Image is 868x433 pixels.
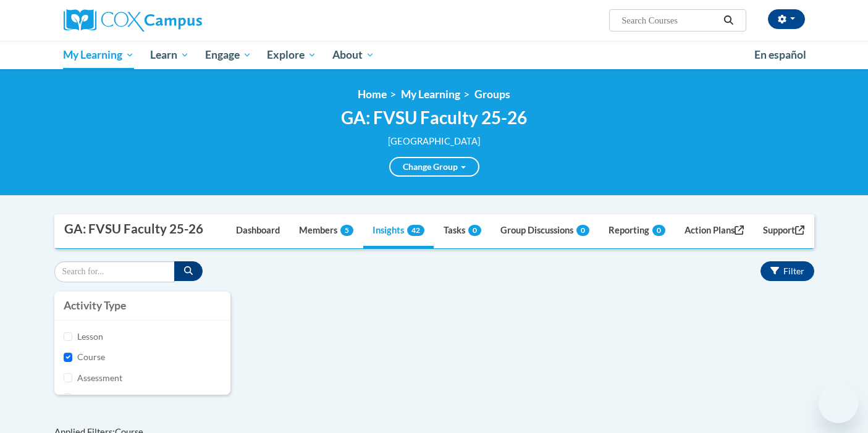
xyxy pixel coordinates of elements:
[64,298,221,314] h4: Activity Type
[142,41,197,69] a: Learn
[267,48,316,62] span: Explore
[620,13,719,28] input: Search Courses
[290,215,363,248] a: Members5
[819,384,858,423] iframe: Button to launch messaging window
[754,48,806,61] span: En español
[324,41,382,69] a: About
[434,215,491,248] a: Tasks0
[675,215,753,248] a: Action Plans
[576,225,589,236] span: 0
[197,41,259,69] a: Engage
[389,157,479,177] a: Change Group
[341,107,527,128] h2: GA: FVSU Faculty 25-26
[754,215,814,248] a: Support
[474,88,510,101] a: Groups
[332,48,374,62] span: About
[340,225,353,236] span: 5
[77,330,221,343] label: Lesson
[407,225,424,236] span: 42
[401,88,460,101] a: My Learning
[64,9,202,32] img: Cox Campus
[54,261,175,282] input: Search
[783,266,804,276] span: Filter
[599,215,675,248] a: Reporting0
[719,13,738,28] button: Search
[56,41,143,69] a: My Learning
[768,9,805,29] button: Account Settings
[341,135,527,148] div: [GEOGRAPHIC_DATA]
[358,88,387,101] a: Home
[468,225,481,236] span: 0
[174,261,203,281] button: Search
[63,48,134,62] span: My Learning
[64,221,203,237] div: GA: FVSU Faculty 25-26
[150,48,189,62] span: Learn
[77,392,221,405] label: Pre-course survey
[491,215,599,248] a: Group Discussions0
[77,371,221,385] label: Assessment
[227,215,289,248] a: Dashboard
[205,48,251,62] span: Engage
[761,261,814,281] button: Filter
[45,41,824,69] div: Main menu
[652,225,665,236] span: 0
[746,42,814,68] a: En español
[259,41,324,69] a: Explore
[363,215,434,248] a: Insights42
[77,350,221,364] label: Course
